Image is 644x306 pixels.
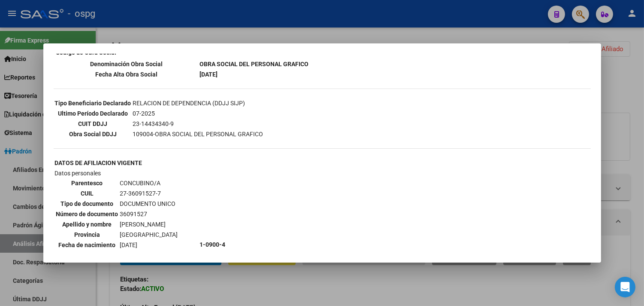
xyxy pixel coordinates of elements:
[133,109,264,118] td: 07-2025
[200,61,309,67] b: OBRA SOCIAL DEL PERSONAL GRAFICO
[56,199,119,208] th: Tipo de documento
[133,98,264,108] td: RELACION DE DEPENDENCIA (DDJJ SIJP)
[54,129,132,139] th: Obra Social DDJJ
[120,189,178,198] td: 27-36091527-7
[56,251,119,260] th: Sexo
[54,119,132,129] th: CUIT DDJJ
[120,199,178,208] td: DOCUMENTO UNICO
[55,159,142,166] b: DATOS DE AFILIACION VIGENTE
[56,220,119,229] th: Apellido y nombre
[133,129,264,139] td: 109004-OBRA SOCIAL DEL PERSONAL GRAFICO
[120,220,178,229] td: [PERSON_NAME]
[54,109,132,118] th: Ultimo Período Declarado
[120,251,178,260] td: Femenino
[133,119,264,129] td: 23-14434340-9
[120,178,178,188] td: CONCUBINO/A
[54,98,132,108] th: Tipo Beneficiario Declarado
[200,71,218,78] b: [DATE]
[200,241,226,248] b: 1-0900-4
[615,277,635,297] div: Open Intercom Messenger
[56,230,119,239] th: Provincia
[120,209,178,219] td: 36091527
[120,230,178,239] td: [GEOGRAPHIC_DATA]
[54,70,199,79] th: Fecha Alta Obra Social
[56,240,119,250] th: Fecha de nacimiento
[56,178,119,188] th: Parentesco
[56,209,119,219] th: Número de documento
[120,240,178,250] td: [DATE]
[54,59,199,69] th: Denominación Obra Social
[56,189,119,198] th: CUIL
